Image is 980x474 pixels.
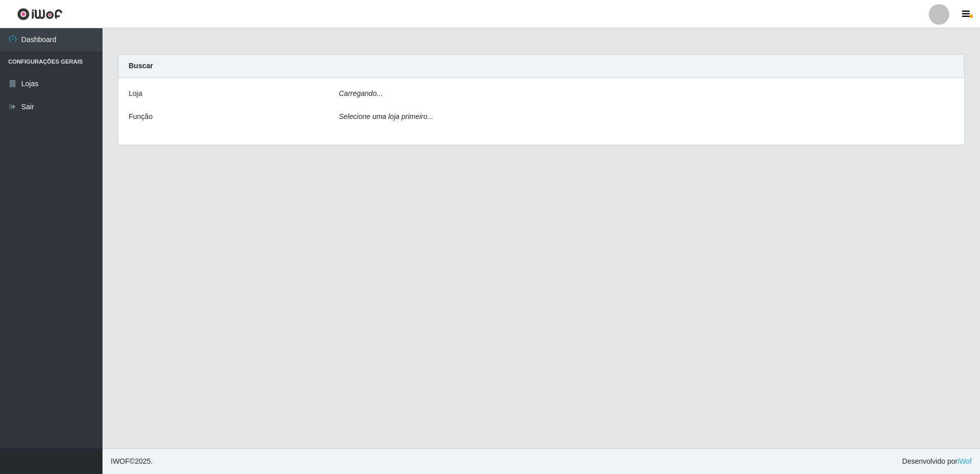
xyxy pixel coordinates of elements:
a: iWof [957,457,972,465]
strong: Buscar [129,62,153,70]
label: Loja [129,88,142,99]
span: © 2025 . [111,456,153,467]
img: CoreUI Logo [17,8,63,21]
i: Selecione uma loja primeiro... [339,112,433,121]
span: Desenvolvido por [902,456,972,467]
i: Carregando... [339,89,383,97]
span: IWOF [111,457,130,465]
label: Função [129,111,153,122]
